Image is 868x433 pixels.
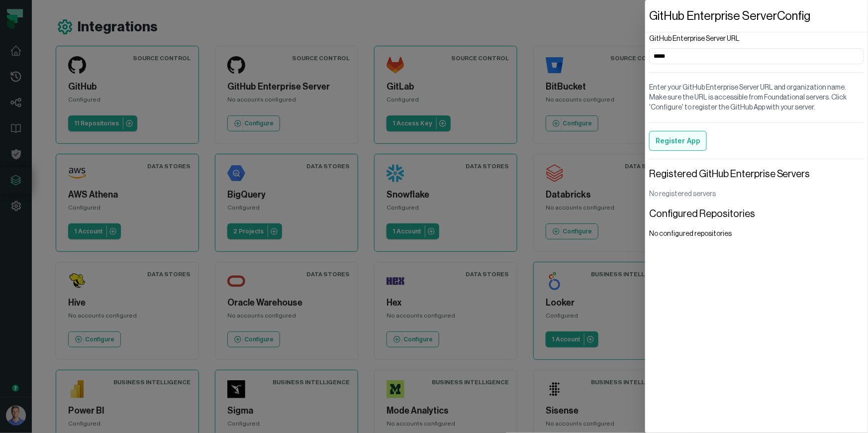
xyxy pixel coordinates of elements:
label: GitHub Enterprise Server URL [649,35,740,42]
span: No configured repositories [649,229,732,239]
div: Enter your GitHub Enterprise Server URL and organization name. Make sure the URL is accessible fr... [649,79,864,116]
span: No registered servers [649,189,716,199]
header: Registered GitHub Enterprise Servers [649,167,810,181]
button: Register App [649,131,707,151]
header: Configured Repositories [649,207,755,221]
